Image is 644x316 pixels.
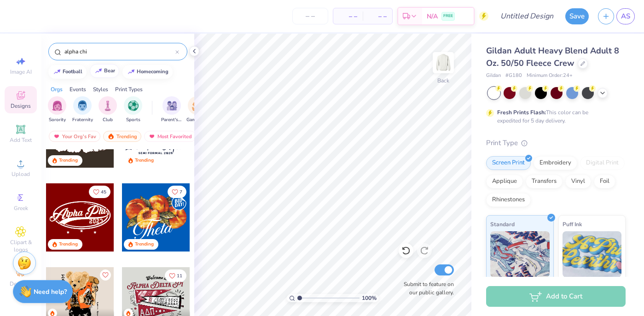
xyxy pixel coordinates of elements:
div: Most Favorited [144,131,196,142]
button: filter button [72,96,93,123]
div: Embroidery [534,156,577,170]
span: Sorority [49,117,66,123]
button: Like [89,186,110,198]
img: most_fav.gif [53,133,60,140]
span: Sports [126,117,140,123]
button: Like [165,269,186,282]
img: most_fav.gif [148,133,156,140]
div: Events [70,85,86,94]
input: – – [292,8,328,24]
div: Digital Print [580,156,625,170]
div: filter for Sorority [48,96,66,123]
span: Clipart & logos [5,239,37,253]
span: AS [621,11,630,22]
img: Puff Ink [563,231,622,277]
button: filter button [161,96,182,123]
div: Styles [93,85,108,94]
span: Image AI [10,68,32,76]
input: Try "Alpha" [64,47,175,56]
div: filter for Parent's Weekend [161,96,182,123]
div: filter for Club [99,96,117,123]
img: Club Image [103,100,113,111]
a: AS [616,8,635,24]
span: 7 [180,190,182,194]
button: Like [168,186,186,198]
button: filter button [48,96,66,123]
label: Submit to feature on our public gallery. [399,280,454,297]
button: filter button [124,96,142,123]
div: This color can be expedited for 5 day delivery. [497,108,610,125]
span: 100 % [362,294,377,302]
span: 45 [101,190,106,194]
div: Print Type [486,138,626,148]
div: Trending [135,241,154,248]
div: Screen Print [486,156,531,170]
button: football [48,65,87,79]
div: football [63,69,82,74]
div: Print Types [115,85,143,94]
span: Fraternity [72,117,93,123]
button: homecoming [122,65,173,79]
div: Applique [486,175,523,188]
span: Add Text [10,136,32,144]
img: trend_line.gif [128,69,135,75]
img: Back [434,53,453,72]
img: Standard [490,231,550,277]
span: N/A [427,12,438,21]
span: FREE [443,13,453,19]
div: Vinyl [565,175,591,188]
img: Sorority Image [52,100,63,111]
strong: Need help? [34,287,67,296]
span: Puff Ink [563,219,582,229]
span: Decorate [10,280,32,287]
div: filter for Fraternity [72,96,93,123]
img: trend_line.gif [95,68,102,74]
input: Untitled Design [493,7,561,25]
button: filter button [99,96,117,123]
img: Fraternity Image [77,100,87,111]
img: Parent's Weekend Image [167,100,177,111]
img: Sports Image [128,100,139,111]
div: bear [104,68,115,73]
div: Your Org's Fav [49,131,100,142]
button: bear [90,64,119,78]
span: 11 [177,274,182,278]
span: Greek [14,205,28,212]
div: Back [437,76,449,85]
button: Like [100,269,111,281]
div: filter for Game Day [186,96,208,123]
div: filter for Sports [124,96,142,123]
span: Minimum Order: 24 + [527,72,573,80]
img: Game Day Image [192,100,203,111]
strong: Fresh Prints Flash: [497,109,546,116]
span: Game Day [186,117,208,123]
span: Parent's Weekend [161,117,182,123]
span: – – [339,12,357,21]
div: homecoming [137,69,168,74]
div: Rhinestones [486,193,531,207]
img: trend_line.gif [53,69,61,75]
button: filter button [186,96,208,123]
div: Trending [103,131,141,142]
div: Trending [59,157,78,164]
span: Gildan Adult Heavy Blend Adult 8 Oz. 50/50 Fleece Crew [486,45,619,69]
div: Foil [594,175,615,188]
span: Designs [11,102,31,110]
span: Club [103,117,113,123]
span: – – [368,12,387,21]
div: Transfers [526,175,563,188]
span: Gildan [486,72,501,80]
img: trending.gif [107,133,115,140]
div: Trending [135,157,154,164]
div: Orgs [51,85,63,94]
span: Standard [490,219,515,229]
span: # G180 [505,72,522,80]
button: Save [565,8,589,24]
span: Upload [12,170,30,178]
div: Trending [59,241,78,248]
